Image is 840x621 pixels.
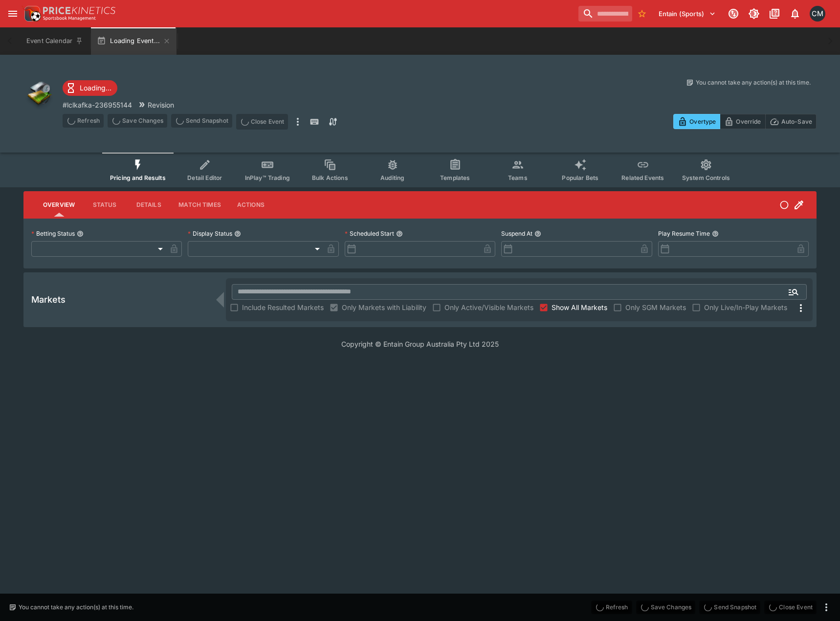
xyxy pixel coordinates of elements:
button: Betting Status [77,230,84,237]
span: Only SGM Markets [625,302,686,312]
svg: More [795,302,807,314]
span: Templates [440,174,470,181]
button: Documentation [766,5,783,22]
span: Popular Bets [562,174,598,181]
span: Pricing and Results [110,174,166,181]
button: more [292,114,304,130]
span: Related Events [621,174,664,181]
button: Cameron Matheson [807,3,828,24]
p: Override [736,116,761,127]
span: Only Active/Visible Markets [444,302,533,312]
p: Play Resume Time [658,229,710,238]
span: Auditing [380,174,404,181]
button: Details [127,193,171,217]
button: Suspend At [534,230,541,237]
button: Display Status [234,230,241,237]
p: Overtype [689,116,716,127]
button: Match Times [171,193,229,217]
p: Suspend At [501,229,532,238]
p: Revision [148,100,174,110]
img: PriceKinetics Logo [22,4,41,23]
button: Toggle light/dark mode [745,5,763,22]
p: Betting Status [31,229,75,238]
span: System Controls [682,174,730,181]
span: InPlay™ Trading [245,174,290,181]
div: Cameron Matheson [810,6,825,22]
span: Bulk Actions [312,174,348,181]
button: Overtype [673,114,720,129]
button: Select Tenant [653,6,722,22]
span: Show All Markets [552,302,607,312]
span: Only Live/In-Play Markets [704,302,787,312]
p: You cannot take any action(s) at this time. [696,78,811,87]
button: Connected to PK [725,5,742,22]
p: Auto-Save [781,116,812,127]
button: Overview [35,193,83,217]
button: Scheduled Start [396,230,403,237]
button: Override [720,114,765,129]
span: Teams [508,174,528,181]
img: other.png [23,78,55,110]
div: Event type filters [102,153,738,187]
p: You cannot take any action(s) at this time. [19,603,133,612]
button: Notifications [786,5,804,22]
div: Start From [673,114,817,129]
button: Play Resume Time [712,230,719,237]
p: Scheduled Start [345,229,394,238]
button: Event Calendar [21,27,89,55]
p: Display Status [188,229,232,238]
button: more [820,601,832,613]
button: Status [83,193,127,217]
button: Auto-Save [765,114,817,129]
p: Loading... [80,83,111,93]
button: No Bookmarks [634,6,650,22]
span: Only Markets with Liability [342,302,426,312]
button: open drawer [4,5,22,22]
img: PriceKinetics [43,7,115,14]
span: Detail Editor [187,174,222,181]
h5: Markets [31,294,66,305]
span: Include Resulted Markets [242,302,324,312]
button: Actions [229,193,273,217]
input: search [578,6,632,22]
p: Copy To Clipboard [63,100,132,110]
img: Sportsbook Management [43,16,96,21]
button: Loading Event... [91,27,177,55]
button: Open [785,283,802,301]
